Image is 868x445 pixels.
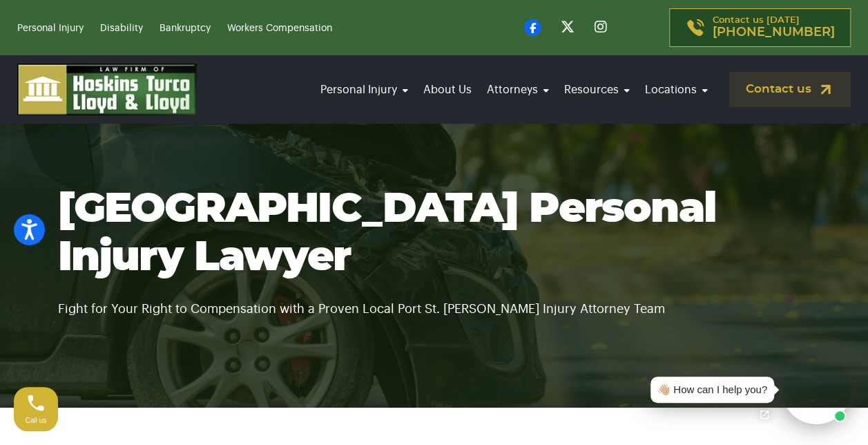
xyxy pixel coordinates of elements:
[729,72,851,107] a: Contact us
[641,70,712,109] a: Locations
[750,400,779,429] a: Open chat
[669,8,851,47] a: Contact us [DATE][PHONE_NUMBER]
[657,382,767,398] div: 👋🏼 How can I help you?
[713,26,835,39] span: [PHONE_NUMBER]
[58,282,811,319] p: Fight for Your Right to Compensation with a Proven Local Port St. [PERSON_NAME] Injury Attorney Team
[160,23,211,33] a: Bankruptcy
[17,23,84,33] a: Personal Injury
[227,23,332,33] a: Workers Compensation
[17,64,197,115] img: logo
[58,185,811,282] h1: [GEOGRAPHIC_DATA] Personal Injury Lawyer
[713,16,835,39] p: Contact us [DATE]
[560,70,634,109] a: Resources
[419,70,476,109] a: About Us
[483,70,553,109] a: Attorneys
[26,417,47,424] span: Call us
[316,70,412,109] a: Personal Injury
[100,23,143,33] a: Disability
